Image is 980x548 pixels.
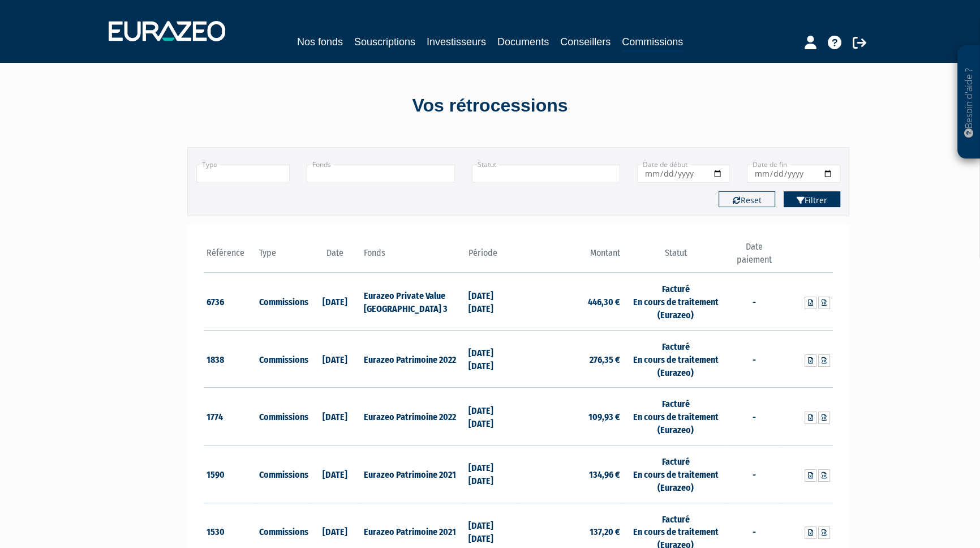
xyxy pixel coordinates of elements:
a: Conseillers [560,34,611,50]
td: 134,96 € [518,445,623,503]
img: website_grey.svg [18,29,27,38]
th: Référence [204,241,256,273]
th: Type [256,241,309,273]
td: Facturé En cours de traitement (Eurazeo) [623,273,728,331]
th: Date [308,241,361,273]
td: [DATE] [308,330,361,388]
td: 276,35 € [518,330,623,388]
a: Investisseurs [427,34,486,50]
th: Fonds [361,241,466,273]
td: Facturé En cours de traitement (Eurazeo) [623,445,728,503]
div: Domaine [58,67,87,74]
div: Vos rétrocessions [167,93,813,119]
td: 6736 [204,273,256,331]
td: [DATE] [DATE] [466,445,518,503]
th: Date paiement [728,241,781,273]
td: - [728,388,781,446]
td: Eurazeo Patrimoine 2022 [361,330,466,388]
button: Reset [719,191,775,207]
td: Facturé En cours de traitement (Eurazeo) [623,330,728,388]
div: v 4.0.25 [32,18,55,27]
div: Mots-clés [141,67,173,74]
td: Commissions [256,330,309,388]
button: Filtrer [784,191,840,207]
img: 1732889491-logotype_eurazeo_blanc_rvb.png [109,21,225,41]
td: Eurazeo Private Value [GEOGRAPHIC_DATA] 3 [361,273,466,331]
td: - [728,330,781,388]
img: logo_orange.svg [18,18,27,27]
td: [DATE] [DATE] [466,388,518,446]
a: Commissions [622,34,683,52]
a: Documents [497,34,549,50]
td: 109,93 € [518,388,623,446]
td: Eurazeo Patrimoine 2021 [361,445,466,503]
img: tab_domain_overview_orange.svg [46,66,55,75]
div: Domaine: [DOMAIN_NAME] [29,29,128,38]
td: [DATE] [308,388,361,446]
p: Besoin d'aide ? [962,52,975,153]
td: Facturé En cours de traitement (Eurazeo) [623,388,728,446]
td: Commissions [256,445,309,503]
td: Commissions [256,273,309,331]
td: [DATE] [308,445,361,503]
a: Nos fonds [297,34,343,50]
th: Statut [623,241,728,273]
td: [DATE] [DATE] [466,330,518,388]
td: [DATE] [308,273,361,331]
img: tab_keywords_by_traffic_grey.svg [128,66,137,75]
td: Eurazeo Patrimoine 2022 [361,388,466,446]
th: Montant [518,241,623,273]
th: Période [466,241,518,273]
td: 446,30 € [518,273,623,331]
td: Commissions [256,388,309,446]
td: 1774 [204,388,256,446]
td: 1590 [204,445,256,503]
td: [DATE] [DATE] [466,273,518,331]
a: Souscriptions [354,34,415,50]
td: - [728,273,781,331]
td: - [728,445,781,503]
td: 1838 [204,330,256,388]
